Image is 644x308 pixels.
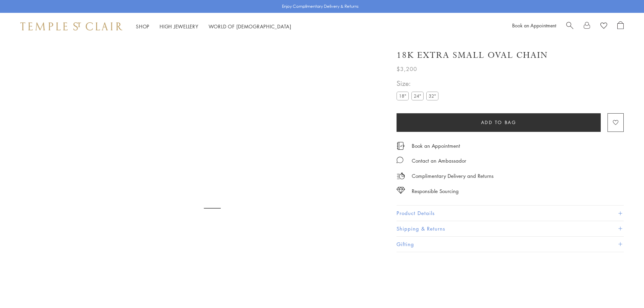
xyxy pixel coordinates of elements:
[397,157,403,163] img: MessageIcon-01_2.svg
[397,65,417,73] span: $3,200
[397,187,405,194] img: icon_sourcing.svg
[20,22,122,30] img: Temple St. Clair
[160,23,198,30] a: High JewelleryHigh Jewellery
[282,3,359,10] p: Enjoy Complimentary Delivery & Returns
[617,21,624,31] a: Open Shopping Bag
[411,92,424,100] label: 24"
[136,23,149,30] a: ShopShop
[412,157,466,165] div: Contact an Ambassador
[412,142,460,149] a: Book an Appointment
[512,22,556,29] a: Book an Appointment
[566,21,573,31] a: Search
[397,206,624,221] button: Product Details
[397,113,601,132] button: Add to bag
[397,142,405,150] img: icon_appointment.svg
[136,22,291,31] nav: Main navigation
[412,172,494,180] p: Complimentary Delivery and Returns
[426,92,438,100] label: 32"
[209,23,291,30] a: World of [DEMOGRAPHIC_DATA]World of [DEMOGRAPHIC_DATA]
[397,221,624,236] button: Shipping & Returns
[397,49,548,61] h1: 18K Extra Small Oval Chain
[600,21,607,31] a: View Wishlist
[481,119,517,126] span: Add to bag
[397,172,405,180] img: icon_delivery.svg
[397,92,409,100] label: 18"
[397,237,624,252] button: Gifting
[397,78,441,89] span: Size:
[412,187,459,195] div: Responsible Sourcing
